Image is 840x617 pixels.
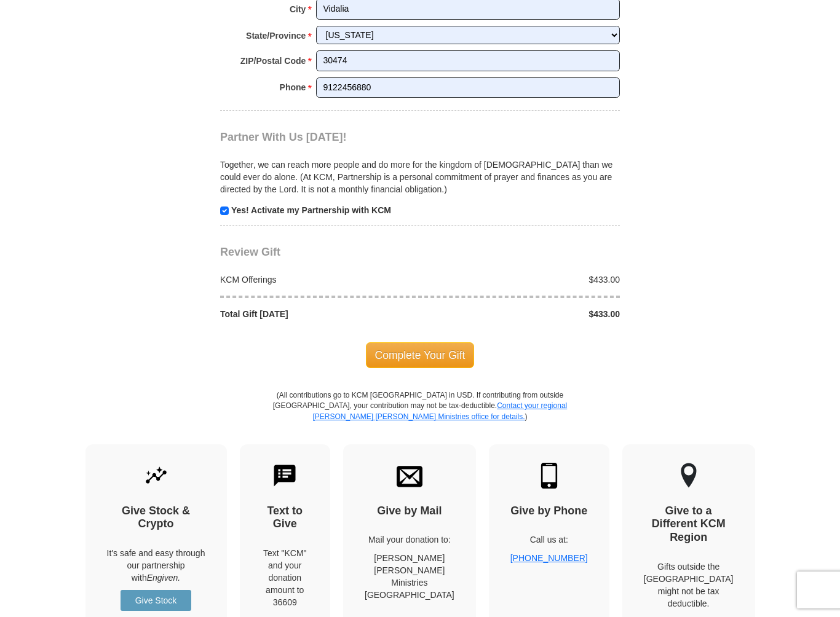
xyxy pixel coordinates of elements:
[420,273,627,286] div: $433.00
[366,342,475,368] span: Complete Your Gift
[644,505,734,544] h4: Give to a Different KCM Region
[365,533,454,546] p: Mail your donation to:
[121,590,191,611] a: Give Stock
[143,463,169,489] img: give-by-stock.svg
[246,27,306,44] strong: State/Province
[644,560,734,610] p: Gifts outside the [GEOGRAPHIC_DATA] might not be tax deductible.
[220,131,347,143] span: Partner With Us [DATE]!
[397,463,422,489] img: envelope.svg
[220,159,620,195] p: Together, we can reach more people and do more for the kingdom of [DEMOGRAPHIC_DATA] than we coul...
[107,505,205,531] h4: Give Stock & Crypto
[240,52,306,69] strong: ZIP/Postal Code
[280,79,306,96] strong: Phone
[147,573,180,583] i: Engiven.
[220,246,280,258] span: Review Gift
[231,205,391,215] strong: Yes! Activate my Partnership with KCM
[365,552,454,601] p: [PERSON_NAME] [PERSON_NAME] Ministries [GEOGRAPHIC_DATA]
[365,505,454,518] h4: Give by Mail
[510,533,588,546] p: Call us at:
[290,1,306,18] strong: City
[510,505,588,518] h4: Give by Phone
[214,308,421,320] div: Total Gift [DATE]
[261,547,309,608] div: Text "KCM" and your donation amount to 36609
[680,463,697,489] img: other-region
[312,401,567,420] a: Contact your regional [PERSON_NAME] [PERSON_NAME] Ministries office for details.
[510,553,588,563] a: [PHONE_NUMBER]
[261,505,309,531] h4: Text to Give
[420,308,627,320] div: $433.00
[214,273,421,286] div: KCM Offerings
[272,390,568,444] p: (All contributions go to KCM [GEOGRAPHIC_DATA] in USD. If contributing from outside [GEOGRAPHIC_D...
[107,547,205,584] p: It's safe and easy through our partnership with
[272,463,298,489] img: text-to-give.svg
[536,463,562,489] img: mobile.svg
